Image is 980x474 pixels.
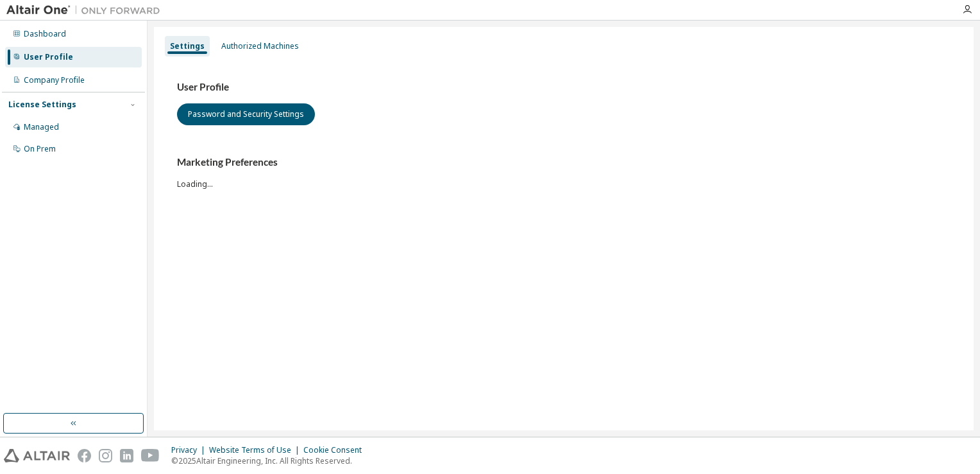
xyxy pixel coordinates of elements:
[170,41,205,51] div: Settings
[78,449,91,462] img: facebook.svg
[177,81,950,94] h3: User Profile
[177,103,315,125] button: Password and Security Settings
[8,100,76,110] div: License Settings
[99,449,112,462] img: instagram.svg
[24,144,56,154] div: On Prem
[141,449,160,462] img: youtube.svg
[221,41,299,51] div: Authorized Machines
[177,156,950,189] div: Loading...
[120,449,133,462] img: linkedin.svg
[171,445,209,455] div: Privacy
[4,449,70,462] img: altair_logo.svg
[6,4,167,17] img: Altair One
[303,445,369,455] div: Cookie Consent
[24,122,59,132] div: Managed
[209,445,303,455] div: Website Terms of Use
[171,455,369,466] p: © 2025 Altair Engineering, Inc. All Rights Reserved.
[177,156,950,169] h3: Marketing Preferences
[24,75,85,85] div: Company Profile
[24,29,66,39] div: Dashboard
[24,52,73,62] div: User Profile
